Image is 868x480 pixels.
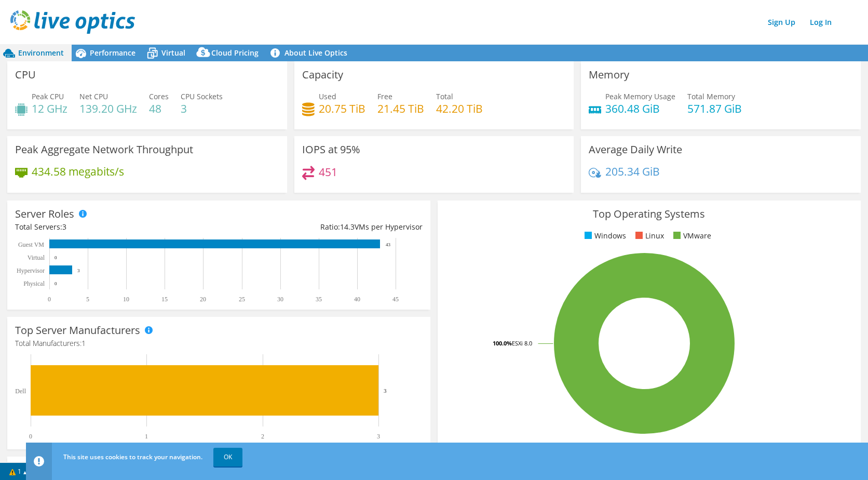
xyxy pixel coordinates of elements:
text: 3 [377,433,380,440]
h4: 21.45 TiB [377,103,424,114]
h4: Total Manufacturers: [15,338,423,349]
h4: 451 [319,166,337,178]
text: 35 [316,296,322,303]
h4: 571.87 GiB [687,103,742,114]
span: Total [436,91,453,101]
h3: Memory [589,69,629,81]
text: Guest VM [18,241,44,248]
text: 0 [55,281,57,286]
h4: 42.20 TiB [436,103,483,114]
span: Cloud Pricing [211,48,259,58]
li: Linux [633,230,664,242]
text: 0 [55,255,57,260]
span: This site uses cookies to track your navigation. [63,452,202,461]
h3: Capacity [302,69,343,81]
span: Total Memory [687,91,735,101]
h4: 3 [181,103,223,114]
span: Used [319,91,336,101]
text: 3 [384,388,387,394]
text: 1 [145,433,148,440]
span: 3 [62,222,66,232]
text: 25 [239,296,245,303]
span: CPU Sockets [181,91,223,101]
span: Net CPU [79,91,108,101]
h3: Average Daily Write [589,144,682,155]
div: Total Servers: [15,221,219,233]
h4: 434.58 megabits/s [32,166,124,177]
span: Virtual [161,48,185,58]
span: Performance [90,48,135,58]
h3: Peak Aggregate Network Throughput [15,144,193,155]
li: VMware [671,230,711,242]
h4: 20.75 TiB [319,103,365,114]
h4: 360.48 GiB [605,103,675,114]
h4: 48 [149,103,169,114]
h4: 139.20 GHz [79,103,137,114]
tspan: 100.0% [493,339,512,347]
text: 5 [86,296,89,303]
h3: CPU [15,69,36,81]
text: Physical [23,280,45,287]
text: 0 [48,296,51,303]
text: Hypervisor [17,267,45,274]
text: 3 [77,268,80,273]
h4: 12 GHz [32,103,67,114]
li: Windows [582,230,626,242]
h3: Top Server Manufacturers [15,325,140,336]
h3: Server Roles [15,208,74,220]
text: Virtual [28,254,45,261]
a: Sign Up [763,15,801,30]
span: Cores [149,91,169,101]
h3: Top Operating Systems [445,208,853,220]
text: 30 [277,296,283,303]
text: 10 [123,296,129,303]
h3: IOPS at 95% [302,144,360,155]
text: 40 [354,296,360,303]
text: Dell [15,388,26,395]
span: Peak Memory Usage [605,91,675,101]
text: 0 [29,433,32,440]
text: 2 [261,433,264,440]
a: Log In [805,15,837,30]
span: Peak CPU [32,91,64,101]
text: 45 [392,296,399,303]
a: 1 [2,465,34,478]
text: 20 [200,296,206,303]
tspan: ESXi 8.0 [512,339,532,347]
text: 43 [386,242,391,247]
span: Environment [18,48,64,58]
text: 15 [161,296,168,303]
h4: 205.34 GiB [605,166,660,177]
span: Free [377,91,392,101]
span: 14.3 [340,222,355,232]
span: 1 [82,338,86,348]
div: Ratio: VMs per Hypervisor [219,221,422,233]
a: About Live Optics [266,45,355,61]
img: live_optics_svg.svg [10,10,135,34]
a: OK [213,448,242,466]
